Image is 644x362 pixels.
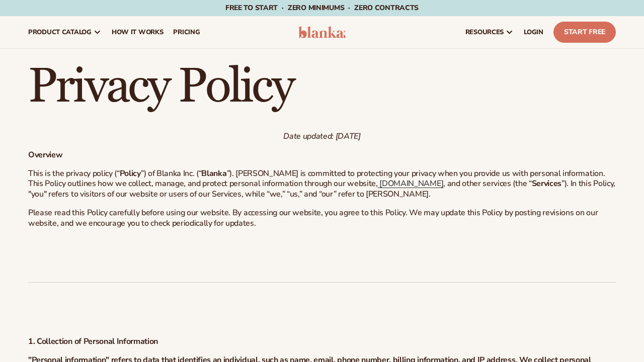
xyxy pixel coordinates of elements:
span: This is the privacy policy (“ [28,168,120,179]
strong: Blanka [201,168,226,179]
a: resources [460,16,519,48]
em: Date updated: [DATE] [283,131,361,142]
a: How It Works [107,16,169,48]
strong: 1. Collection of Personal Information [28,336,158,347]
span: ”) of Blanka Inc. (“ [141,168,202,179]
span: ”). [PERSON_NAME] is committed to protecting your privacy when you provide us with personal infor... [28,168,605,190]
span: How It Works [112,28,164,36]
span: [DOMAIN_NAME] [379,178,443,189]
span: pricing [173,28,200,36]
img: logo [298,26,346,38]
a: LOGIN [519,16,548,48]
span: resources [465,28,504,36]
a: [DOMAIN_NAME] [378,178,444,189]
span: LOGIN [524,28,543,36]
a: product catalog [23,16,107,48]
span: product catalog [28,28,92,36]
span: Free to start · ZERO minimums · ZERO contracts [225,3,419,13]
a: pricing [168,16,205,48]
strong: Overview [28,149,62,160]
strong: Services [532,178,561,189]
span: ”). In this Policy, "you" refers to visitors of our website or users of our Services, while “we,”... [28,178,615,200]
h1: Privacy Policy [28,63,616,111]
span: Please read this Policy carefully before using our website. By accessing our website, you agree t... [28,207,598,229]
span: , and other services (the “ [443,178,531,189]
a: Start Free [553,22,616,43]
strong: Policy [120,168,141,179]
